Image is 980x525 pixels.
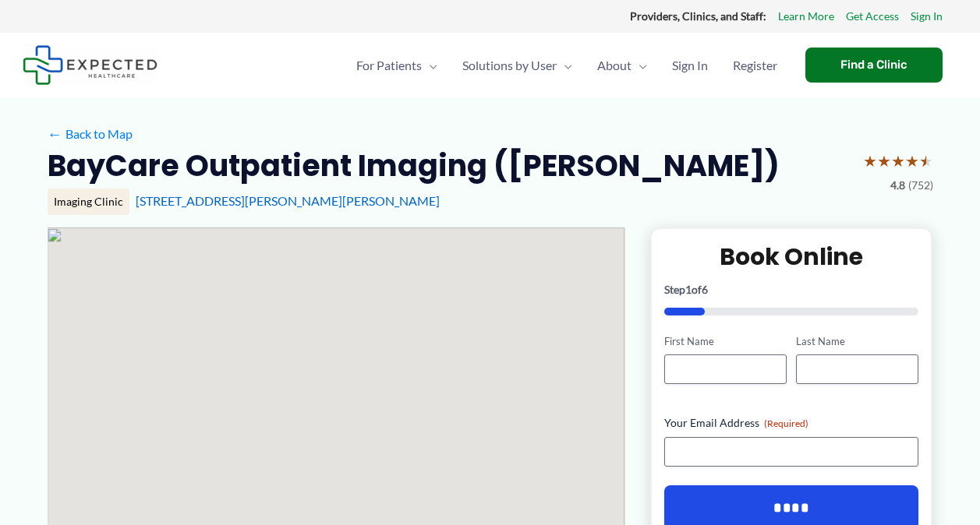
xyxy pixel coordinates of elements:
label: Last Name [796,334,918,349]
a: Get Access [846,6,899,26]
a: Solutions by UserMenu Toggle [450,38,585,93]
a: Find a Clinic [805,48,943,83]
span: Register [733,38,777,93]
span: Menu Toggle [422,38,437,93]
span: Menu Toggle [632,38,647,93]
span: 4.8 [890,175,905,196]
span: (752) [908,175,933,196]
h2: BayCare Outpatient Imaging ([PERSON_NAME]) [48,146,780,185]
span: 6 [702,283,708,296]
span: ★ [891,146,905,175]
span: For Patients [356,38,422,93]
span: Sign In [672,38,708,93]
img: Expected Healthcare Logo - side, dark font, small [23,45,157,85]
span: ★ [919,146,933,175]
label: Your Email Address [664,415,919,431]
strong: Providers, Clinics, and Staff: [630,9,766,23]
span: Menu Toggle [557,38,572,93]
span: (Required) [764,418,808,429]
a: [STREET_ADDRESS][PERSON_NAME][PERSON_NAME] [136,193,440,208]
nav: Primary Site Navigation [344,38,790,93]
span: 1 [685,283,692,296]
div: Imaging Clinic [48,189,129,215]
span: ★ [863,146,877,175]
a: Learn More [778,6,834,26]
span: Solutions by User [462,38,557,93]
h2: Book Online [664,241,919,272]
a: AboutMenu Toggle [585,38,660,93]
a: For PatientsMenu Toggle [344,38,450,93]
span: ★ [877,146,891,175]
span: ← [48,126,62,141]
a: ←Back to Map [48,122,133,146]
a: Sign In [660,38,720,93]
span: ★ [905,146,919,175]
label: First Name [664,334,787,349]
p: Step of [664,284,919,295]
a: Sign In [911,6,943,26]
a: Register [720,38,790,93]
span: About [597,38,632,93]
